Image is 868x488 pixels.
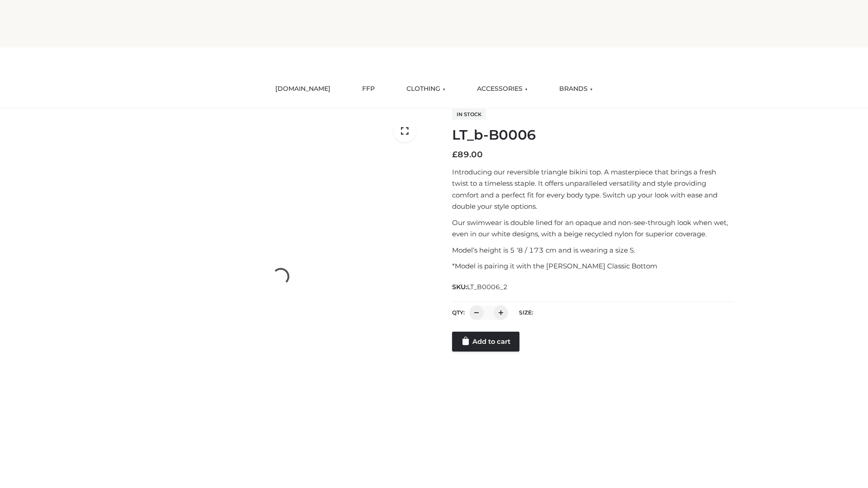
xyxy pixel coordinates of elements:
a: CLOTHING [400,79,452,99]
span: LT_B0006_2 [467,283,508,291]
p: Model’s height is 5 ‘8 / 173 cm and is wearing a size S. [452,244,734,256]
p: Introducing our reversible triangle bikini top. A masterpiece that brings a fresh twist to a time... [452,166,734,212]
a: [DOMAIN_NAME] [269,79,337,99]
span: £ [452,150,458,160]
h1: LT_b-B0006 [452,127,734,143]
a: FFP [355,79,382,99]
label: Size: [519,309,533,316]
span: In stock [452,109,486,120]
p: Our swimwear is double lined for an opaque and non-see-through look when wet, even in our white d... [452,217,734,240]
bdi: 89.00 [452,150,483,160]
label: QTY: [452,309,465,316]
p: *Model is pairing it with the [PERSON_NAME] Classic Bottom [452,260,734,272]
a: ACCESSORIES [470,79,534,99]
a: BRANDS [552,79,599,99]
a: Add to cart [452,332,519,352]
span: SKU: [452,282,509,292]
